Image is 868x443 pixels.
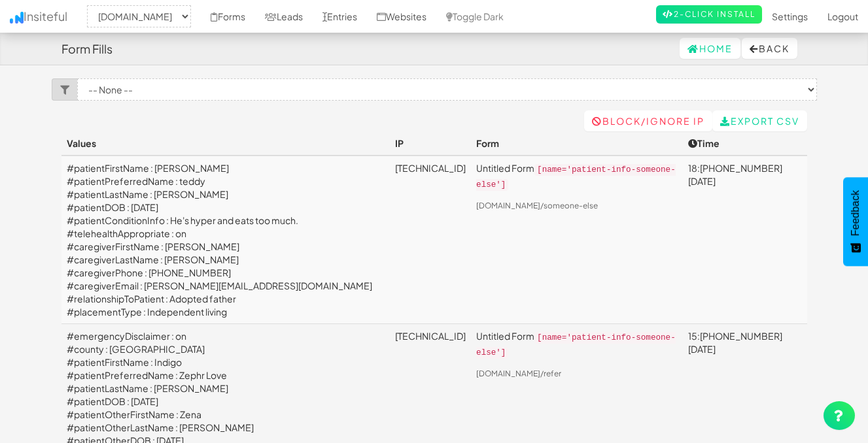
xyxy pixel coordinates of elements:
code: [name='patient-info-someone-else'] [476,164,676,191]
td: 18:[PHONE_NUMBER][DATE] [683,156,807,324]
span: Feedback [850,190,861,236]
p: Untitled Form [476,329,678,359]
th: Time [683,131,807,156]
th: Form [471,131,683,156]
a: [TECHNICAL_ID] [395,162,466,174]
img: icon.png [10,12,24,24]
a: [TECHNICAL_ID] [395,330,466,342]
code: [name='patient-info-someone-else'] [476,332,676,359]
button: Back [742,38,797,59]
th: IP [390,131,471,156]
a: Export CSV [712,110,807,131]
a: 2-Click Install [656,5,762,24]
h4: Form Fills [61,42,113,56]
p: Untitled Form [476,161,678,191]
a: [DOMAIN_NAME]/someone-else [476,201,598,210]
a: Home [680,38,740,59]
td: #patientFirstName : [PERSON_NAME] #patientPreferredName : teddy #patientLastName : [PERSON_NAME] ... [61,156,391,324]
th: Values [61,131,391,156]
a: [DOMAIN_NAME]/refer [476,369,561,378]
button: Feedback - Show survey [843,177,868,266]
a: Block/Ignore IP [584,110,712,131]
